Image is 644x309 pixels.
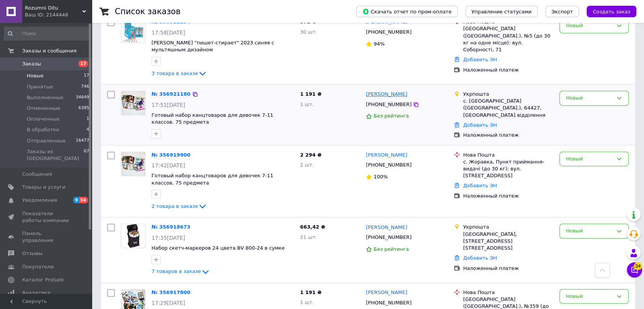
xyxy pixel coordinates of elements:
[121,91,145,115] img: Фото товару
[27,94,64,101] span: Выполненные
[152,235,185,241] span: 17:35[DATE]
[373,41,385,47] span: 94%
[121,224,145,248] a: Фото товару
[300,234,317,240] span: 21 шт.
[152,29,185,36] span: 17:58[DATE]
[300,224,325,230] span: 663,42 ₴
[152,269,201,275] span: 7 товаров в заказе
[152,152,191,158] a: № 356919900
[27,83,53,90] span: Принятые
[22,47,77,54] span: Заказы и сообщения
[22,210,71,224] span: Показатели работы компании
[366,29,411,35] span: [PHONE_NUMBER]
[84,148,89,162] span: 67
[152,203,207,209] a: 2 товара в заказе
[587,6,636,17] button: Создать заказ
[27,148,84,162] span: Заказы из [GEOGRAPHIC_DATA]
[545,6,579,17] button: Экспорт
[300,152,321,158] span: 2 294 ₴
[463,224,553,231] div: Укрпошта
[566,155,613,163] div: Новый
[366,234,411,240] span: [PHONE_NUMBER]
[300,101,314,107] span: 1 шт.
[463,122,497,128] a: Добавить ЭН
[300,299,314,305] span: 1 шт.
[300,162,314,168] span: 2 шт.
[152,173,273,186] span: Готовый набор канцтоваров для девочек 7-11 классов. 75 предмета
[634,261,642,269] span: 34
[4,27,90,41] input: Поиск
[463,183,497,188] a: Добавить ЭН
[78,60,88,67] span: 17
[463,152,553,159] div: Нова Пошта
[79,197,88,203] span: 56
[22,289,51,296] span: Аналитика
[152,70,198,76] span: 3 товара в заказе
[115,7,181,16] h1: Список заказов
[84,72,89,79] span: 17
[463,159,553,180] div: с. Жоравка, Пункт приймання-видачі (до 30 кг): вул. [STREET_ADDRESS]
[86,116,89,123] span: 1
[300,289,321,295] span: 1 191 ₴
[593,9,630,15] span: Создать заказ
[366,152,407,159] a: [PERSON_NAME]
[627,262,642,278] button: Чат с покупателем34
[78,105,89,112] span: 6385
[463,193,553,199] div: Наложенный платеж
[81,83,89,90] span: 746
[463,265,553,272] div: Наложенный платеж
[463,255,497,261] a: Добавить ЭН
[121,152,145,176] img: Фото товару
[356,6,458,17] button: Скачать отчет по пром-оплате
[551,9,573,15] span: Экспорт
[25,11,92,18] div: Ваш ID: 2144448
[22,230,71,244] span: Панель управления
[22,171,52,178] span: Сообщения
[566,293,613,301] div: Новый
[566,227,613,235] div: Новый
[463,231,553,252] div: [GEOGRAPHIC_DATA], [STREET_ADDRESS] [STREET_ADDRESS]
[152,162,185,168] span: 17:42[DATE]
[22,250,42,257] span: Отзывы
[121,18,145,43] a: Фото товару
[22,276,64,283] span: Каталог ProSale
[463,57,497,62] a: Добавить ЭН
[566,94,613,102] div: Новый
[366,289,407,296] a: [PERSON_NAME]
[463,91,553,98] div: Укрпошта
[152,224,191,230] a: № 356918673
[366,91,407,98] a: [PERSON_NAME]
[152,300,185,306] span: 17:29[DATE]
[152,102,185,108] span: 17:51[DATE]
[373,246,409,252] span: Без рейтинга
[373,113,409,119] span: Без рейтинга
[27,105,60,112] span: Отмененные
[366,224,407,231] a: [PERSON_NAME]
[152,40,274,53] a: [PERSON_NAME] "пишет-стирает" 2023 синяя с мультяшным дизайном
[25,5,82,11] span: Rozumni Ditu
[22,60,41,67] span: Заказы
[471,9,532,15] span: Управление статусами
[152,245,285,251] a: Набор скетч-маркеров 24 цвета BV 800-24 в сумке
[366,300,411,306] span: [PHONE_NUMBER]
[121,152,145,176] a: Фото товару
[579,8,636,14] a: Создать заказ
[73,197,79,203] span: 9
[463,67,553,74] div: Наложенный платеж
[27,137,66,144] span: Отправленные
[76,137,89,144] span: 16477
[121,19,145,43] img: Фото товару
[152,112,273,125] a: Готовый набор канцтоваров для девочек 7-11 классов. 75 предмета
[465,6,538,17] button: Управление статусами
[152,268,210,274] a: 7 товаров в заказе
[152,203,198,209] span: 2 товара в заказе
[22,197,57,204] span: Уведомления
[121,91,145,115] a: Фото товару
[300,29,317,35] span: 30 шт.
[152,289,191,295] a: № 356917800
[121,224,145,248] img: Фото товару
[463,25,553,53] div: [GEOGRAPHIC_DATA] ([GEOGRAPHIC_DATA].), №5 (до 30 кг на одне місце): вул. Соборності, 71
